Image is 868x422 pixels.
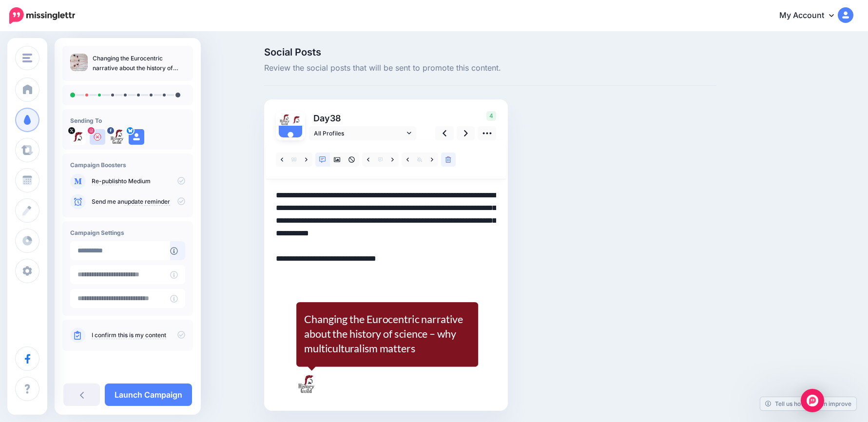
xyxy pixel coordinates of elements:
[801,389,824,412] div: Open Intercom Messenger
[279,114,290,126] img: 107731654_100216411778643_5832032346804107827_n-bsa91741.jpg
[70,229,185,236] h4: Campaign Settings
[93,54,185,73] p: Changing the Eurocentric narrative about the history of science – why multiculturalism matters
[9,7,75,24] img: Missinglettr
[304,312,470,356] div: Changing the Eurocentric narrative about the history of science – why multiculturalism matters
[309,111,418,125] p: Day
[92,177,185,186] p: to Medium
[92,331,166,339] a: I confirm this is my content
[90,129,105,145] img: user_default_image.png
[70,161,185,169] h4: Campaign Boosters
[309,126,416,140] a: All Profiles
[290,114,302,126] img: Hu3l9d_N-52559.jpg
[92,177,121,185] a: Re-publish
[330,113,341,123] span: 38
[279,126,302,149] img: user_default_image.png
[70,117,185,124] h4: Sending To
[314,128,405,138] span: All Profiles
[70,54,88,71] img: db4130882d22261547e0cd2bece54114_thumb.jpg
[760,397,856,410] a: Tell us how we can improve
[22,54,32,62] img: menu.png
[70,129,86,145] img: Hu3l9d_N-52559.jpg
[124,198,170,206] a: update reminder
[264,47,716,57] span: Social Posts
[92,197,185,206] p: Send me an
[264,62,716,75] span: Review the social posts that will be sent to promote this content.
[109,129,125,145] img: 107731654_100216411778643_5832032346804107827_n-bsa91741.jpg
[129,129,144,145] img: user_default_image.png
[486,111,496,121] span: 4
[770,4,853,28] a: My Account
